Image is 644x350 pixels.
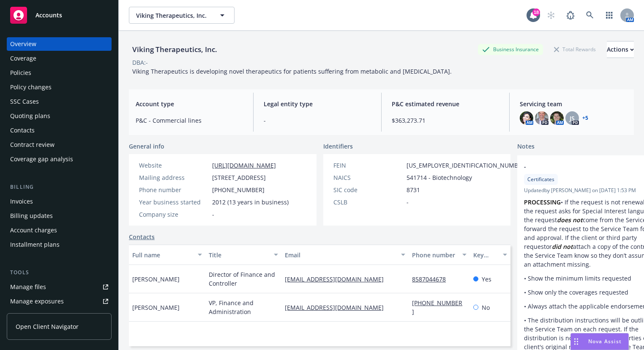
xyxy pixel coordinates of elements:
[550,44,600,55] div: Total Rewards
[139,161,209,170] div: Website
[7,37,112,51] a: Overview
[10,109,50,123] div: Quoting plans
[132,251,193,259] div: Full name
[132,275,180,284] span: [PERSON_NAME]
[10,295,64,308] div: Manage exposures
[7,195,112,208] a: Invoices
[7,66,112,80] a: Policies
[136,116,243,125] span: P&C - Commercial lines
[407,198,409,207] span: -
[132,303,180,312] span: [PERSON_NAME]
[285,275,390,283] a: [EMAIL_ADDRESS][DOMAIN_NAME]
[139,173,209,182] div: Mailing address
[136,11,209,20] span: Viking Therapeutics, Inc.
[7,109,112,123] a: Quoting plans
[10,52,36,65] div: Coverage
[470,245,510,265] button: Key contact
[7,152,112,166] a: Coverage gap analysis
[129,142,164,151] span: General info
[333,161,403,170] div: FEIN
[212,210,214,219] span: -
[264,116,371,125] span: -
[35,12,62,19] span: Accounts
[129,232,155,241] a: Contacts
[10,80,52,94] div: Policy changes
[409,245,469,265] button: Phone number
[209,251,269,259] div: Title
[543,7,559,24] a: Start snowing
[550,111,564,125] img: photo
[129,245,205,265] button: Full name
[7,280,112,294] a: Manage files
[10,124,35,137] div: Contacts
[562,7,579,24] a: Report a Bug
[10,95,39,108] div: SSC Cases
[478,44,543,55] div: Business Insurance
[10,209,53,223] div: Billing updates
[16,322,79,331] span: Open Client Navigator
[285,251,396,259] div: Email
[333,198,403,207] div: CSLB
[412,275,453,283] a: 8587044678
[7,80,112,94] a: Policy changes
[212,161,276,169] a: [URL][DOMAIN_NAME]
[209,270,278,288] span: Director of Finance and Controller
[10,238,60,251] div: Installment plans
[571,333,581,350] div: Drag to move
[520,99,627,108] span: Servicing team
[323,142,353,151] span: Identifiers
[412,251,457,259] div: Phone number
[7,3,112,27] a: Accounts
[517,142,535,152] span: Notes
[535,111,548,125] img: photo
[7,95,112,108] a: SSC Cases
[264,99,371,108] span: Legal entity type
[7,209,112,223] a: Billing updates
[7,268,112,277] div: Tools
[10,138,55,152] div: Contract review
[212,198,289,207] span: 2012 (13 years in business)
[281,245,409,265] button: Email
[524,198,561,206] strong: PROCESSING
[588,338,622,345] span: Nova Assist
[7,295,112,308] span: Manage exposures
[7,138,112,152] a: Contract review
[285,303,390,311] a: [EMAIL_ADDRESS][DOMAIN_NAME]
[10,195,33,208] div: Invoices
[582,116,588,121] a: +5
[392,99,499,108] span: P&C estimated revenue
[520,111,533,125] img: photo
[129,7,235,24] button: Viking Therapeutics, Inc.
[333,185,403,194] div: SIC code
[7,124,112,137] a: Contacts
[10,37,36,51] div: Overview
[407,161,527,170] span: [US_EMPLOYER_IDENTIFICATION_NUMBER]
[473,251,498,259] div: Key contact
[139,185,209,194] div: Phone number
[7,52,112,65] a: Coverage
[129,44,221,55] div: Viking Therapeutics, Inc.
[407,173,472,182] span: 541714 - Biotechnology
[10,152,73,166] div: Coverage gap analysis
[570,114,575,123] span: JS
[392,116,499,125] span: $363,273.71
[552,243,573,251] em: did not
[7,223,112,237] a: Account charges
[581,7,598,24] a: Search
[212,173,266,182] span: [STREET_ADDRESS]
[482,303,490,312] span: No
[557,216,583,224] em: does not
[7,183,112,191] div: Billing
[482,275,491,284] span: Yes
[10,66,31,80] div: Policies
[7,238,112,251] a: Installment plans
[139,210,209,219] div: Company size
[570,333,629,350] button: Nova Assist
[132,58,148,67] div: DBA: -
[212,185,265,194] span: [PHONE_NUMBER]
[607,41,634,58] div: Actions
[333,173,403,182] div: NAICS
[532,8,540,16] div: 18
[139,198,209,207] div: Year business started
[601,7,618,24] a: Switch app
